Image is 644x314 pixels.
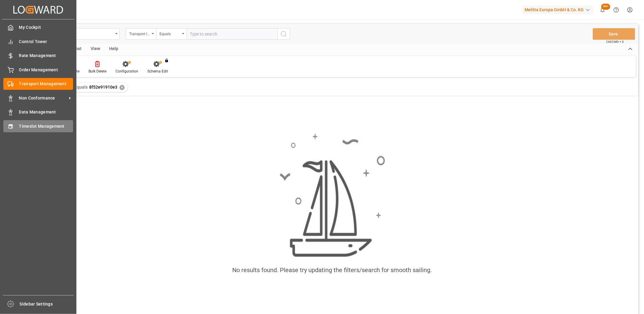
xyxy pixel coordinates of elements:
span: 8f52e91910e3 [89,85,117,89]
button: Help Center [609,3,623,17]
img: smooth_sailing.jpeg [279,133,385,258]
span: Data Management [19,109,73,115]
a: Control Tower [3,35,73,47]
a: My Cockpit [3,22,73,33]
a: Timeslot Management [3,120,73,132]
span: 99+ [601,4,610,10]
span: Sidebar Settings [20,301,74,307]
div: Equals [159,30,180,37]
span: Timeslot Management [19,123,73,130]
input: Type to search [186,28,277,40]
a: Data Management [3,106,73,118]
button: show 100 new notifications [596,3,609,17]
div: Melitta Europa GmbH & Co. KG [522,5,593,14]
div: Help [105,44,123,54]
div: Bulk Delete [89,69,106,74]
div: Configuration [116,69,138,74]
span: My Cockpit [19,24,73,31]
span: Order Management [19,67,73,73]
span: Non Conformance [19,95,67,101]
span: Equals [75,85,88,89]
span: Control Tower [19,39,73,45]
div: Transport ID Logward [129,30,150,37]
button: search button [277,28,290,40]
a: Rate Management [3,50,73,62]
button: Save [593,28,635,40]
button: open menu [126,28,156,40]
div: View [86,44,105,54]
div: ✕ [119,85,125,90]
button: Melitta Europa GmbH & Co. KG [522,4,596,15]
button: open menu [156,28,186,40]
div: No results found. Please try updating the filters/search for smooth sailing. [232,265,432,275]
span: Transport Management [19,81,73,87]
span: Ctrl/CMD + S [606,39,624,44]
a: Order Management [3,64,73,76]
a: Transport Management [3,78,73,90]
span: Rate Management [19,52,73,59]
